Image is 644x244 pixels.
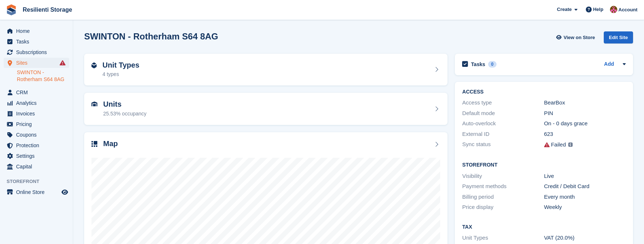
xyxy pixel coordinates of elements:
div: 623 [544,130,626,138]
h2: Map [103,140,118,148]
span: Protection [16,140,60,150]
a: menu [4,187,69,197]
img: icon-info-grey-7440780725fd019a000dd9b08b2336e03edf1995a4989e88bcd33f0948082b44.svg [568,142,573,147]
a: menu [4,37,69,47]
a: View on Store [555,31,598,43]
span: Storefront [7,178,73,185]
div: 0 [488,61,497,68]
a: Edit Site [604,31,633,46]
a: menu [4,98,69,108]
div: 25.53% occupancy [103,110,146,118]
div: Visibility [462,172,544,180]
a: menu [4,130,69,140]
div: Sync status [462,140,544,149]
span: View on Store [563,34,595,41]
a: Unit Types 4 types [84,54,448,86]
span: Settings [16,151,60,161]
span: Create [557,6,572,13]
div: Price display [462,203,544,211]
a: menu [4,108,69,119]
img: Kerrie Whiteley [610,6,617,13]
a: menu [4,161,69,172]
span: Help [593,6,603,13]
span: Capital [16,161,60,172]
h2: Tax [462,224,626,230]
div: Weekly [544,203,626,211]
span: Invoices [16,108,60,119]
div: Failed [551,141,566,149]
span: Coupons [16,130,60,140]
div: Live [544,172,626,180]
span: Online Store [16,187,60,197]
a: Units 25.53% occupancy [84,93,448,125]
span: Subscriptions [16,47,60,57]
a: menu [4,151,69,161]
a: menu [4,119,69,129]
div: Billing period [462,193,544,201]
i: Smart entry sync failures have occurred [60,60,65,66]
span: Account [618,6,637,14]
span: Sites [16,58,60,68]
div: On - 0 days grace [544,119,626,128]
span: Analytics [16,98,60,108]
div: Every month [544,193,626,201]
h2: Storefront [462,162,626,168]
div: BearBox [544,99,626,107]
div: Default mode [462,109,544,118]
a: menu [4,26,69,36]
div: External ID [462,130,544,138]
img: stora-icon-8386f47178a22dfd0bd8f6a31ec36ba5ce8667c1dd55bd0f319d3a0aa187defe.svg [6,4,17,15]
h2: Units [103,100,146,108]
a: menu [4,140,69,150]
h2: Tasks [471,61,485,68]
a: menu [4,58,69,68]
a: Preview store [60,188,69,197]
a: SWINTON - Rotherham S64 8AG [17,69,69,83]
span: CRM [16,87,60,98]
div: Access type [462,99,544,107]
img: unit-icn-7be61d7bf1b0ce9d3e12c5938cc71ed9869f7b940bace4675aadf7bd6d80202e.svg [91,102,97,107]
span: Home [16,26,60,36]
a: menu [4,87,69,98]
div: Payment methods [462,182,544,191]
h2: ACCESS [462,89,626,95]
img: unit-type-icn-2b2737a686de81e16bb02015468b77c625bbabd49415b5ef34ead5e3b44a266d.svg [91,62,97,68]
div: Unit Types [462,234,544,242]
a: Add [604,60,614,69]
div: 4 types [102,70,139,78]
span: Pricing [16,119,60,129]
div: Edit Site [604,31,633,43]
div: PIN [544,109,626,118]
h2: SWINTON - Rotherham S64 8AG [84,31,218,41]
div: VAT (20.0%) [544,234,626,242]
a: Resilienti Storage [20,4,75,16]
a: menu [4,47,69,57]
img: map-icn-33ee37083ee616e46c38cad1a60f524a97daa1e2b2c8c0bc3eb3415660979fc1.svg [91,141,97,147]
h2: Unit Types [102,61,139,69]
div: Auto-overlock [462,119,544,128]
div: Credit / Debit Card [544,182,626,191]
span: Tasks [16,37,60,47]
